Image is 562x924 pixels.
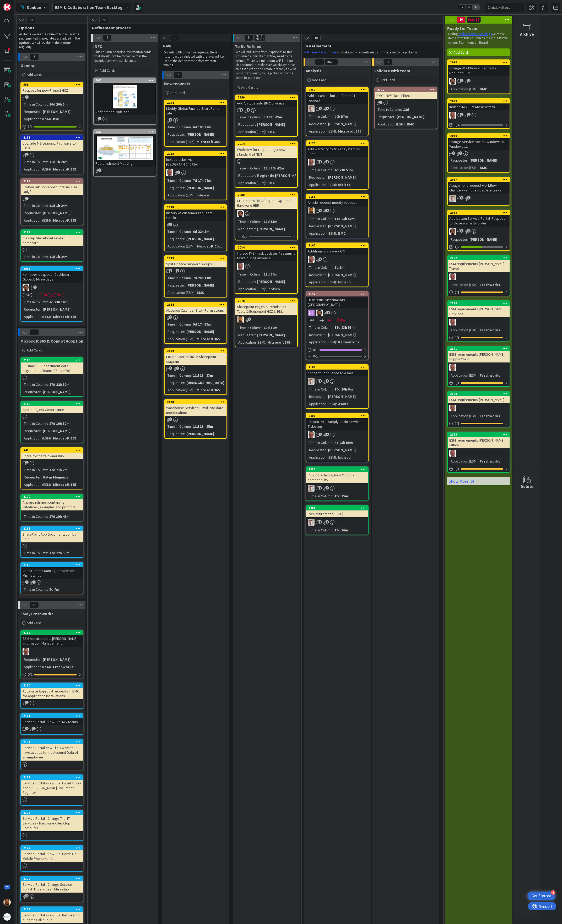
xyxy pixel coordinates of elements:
div: 2119 [21,401,83,406]
a: Show More (6) [447,477,510,485]
div: 551 [23,83,83,86]
div: AC [448,78,510,85]
span: 16 [457,16,466,23]
div: Request for new Project HCZ [21,87,83,94]
img: AC [23,284,29,291]
div: 2113 [21,358,83,362]
a: Refinement is a process [304,50,337,54]
div: 2131 [21,740,83,744]
span: 2 [318,107,322,110]
div: 2160connect Confluence to Asana [306,365,368,376]
img: HB [449,364,456,371]
span: 1x [458,5,465,10]
span: Kanban [27,4,41,10]
span: Ready for Team [447,26,477,31]
span: 0/4 [455,122,460,128]
div: Microsoft 365 [337,128,363,134]
div: 2151 [306,194,368,199]
div: 2254 [165,100,226,105]
img: avatar [3,913,11,921]
span: 2 [98,117,101,120]
div: 2199Enable user to link in Sharepoint diagram [165,349,226,365]
span: 9 [315,59,324,65]
div: 2122Service Portal - Change Service Portal "IT Services" Tile setup [21,876,83,893]
div: [PERSON_NAME] [395,114,426,120]
div: 2120AI page intranet containing initiatives, examples and prompts [21,494,83,510]
div: 2081 [306,506,368,510]
div: 2118 [23,136,83,139]
div: Requester [376,114,395,120]
img: Rd [449,195,456,202]
div: 2248history of customer requests - CoPilot [165,205,226,221]
img: AC [237,210,244,217]
span: In Refinement [304,43,435,48]
img: HB [237,263,244,270]
div: 2122 [21,876,83,881]
div: [PERSON_NAME] [327,121,357,127]
div: 2080Inbisco IMS - Supply Chain Services Ticketing [306,414,368,430]
div: AC [448,228,510,235]
span: Add Card... [381,78,397,82]
div: HB [306,256,368,263]
div: 2164Absence Calendar Site - Permissions [165,302,226,314]
b: ESM & Collaboration Team Backlog [55,5,123,10]
span: 1 [240,108,243,112]
span: Validate with team [374,68,410,73]
p: Regarding BMC change requests, these must now be validated with the relevant key user of the depa... [163,50,225,67]
span: : [255,122,256,127]
div: 2088 [235,192,297,197]
a: Replenishment Meetings [458,32,492,36]
div: Rd [448,195,510,202]
div: Archive [520,31,534,37]
img: Rd [308,105,315,112]
div: BMC - BWF Task Filters [375,92,437,99]
div: HB [448,364,510,371]
div: 2089Add button Service Portal 'Request to close warranty order' [448,210,510,227]
div: 2131Service Portal New Tile: I want to have access to the Account Data of an employee [21,740,83,761]
div: 0/1 [448,289,510,296]
img: Rd [308,378,315,385]
div: Refinement Explained [94,108,156,115]
span: 1 [169,118,172,122]
img: HB [308,256,315,263]
div: 549SharePoint site ownership [21,448,83,459]
span: 1 / 1 [28,124,33,129]
div: 2127 [21,846,83,850]
div: 2151Article request modify request [306,194,368,206]
div: 2175Add warranty to ticket system as user [306,141,368,157]
span: Options [19,25,81,30]
div: 2254 [167,101,226,104]
img: Rd [308,485,315,492]
div: Requester [23,109,41,114]
img: DM [3,899,11,906]
div: 2117Broken link Homeport "Internal Use Only" [21,179,83,195]
div: 2111 [21,526,83,531]
div: 2191 [448,346,510,351]
div: Requester [166,131,184,137]
div: 2118Upgrade MS Learning Pathways to 5.0.0. [21,135,83,151]
div: Requester [308,121,326,127]
div: 2120 [21,494,83,499]
div: 4 [551,890,555,895]
div: 540 [96,79,156,82]
span: Analysis [306,68,321,73]
span: 1 [467,113,471,116]
span: : [395,114,395,120]
div: 2257 [309,88,368,92]
img: HB [449,405,456,411]
div: 0/1 [448,466,510,472]
div: Max 10 [468,18,479,21]
div: 2185 [21,630,83,635]
img: Visit kanbanzone.com [3,3,11,11]
div: [PERSON_NAME] [185,131,215,137]
div: 2078Sharepoint Pages & Permission - Tools & Equipment HCZ & HNL [235,299,297,315]
div: 2128 [21,810,83,815]
span: 1 [25,95,29,99]
span: : [336,128,337,134]
span: : [51,116,52,122]
div: 542 [96,130,156,134]
div: 2190 [448,301,510,306]
div: 2081PWA retirement [DATE] [306,506,368,517]
div: 2083Public Folders // New Outlook compatibility [306,467,368,483]
div: 2198 [165,400,226,404]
